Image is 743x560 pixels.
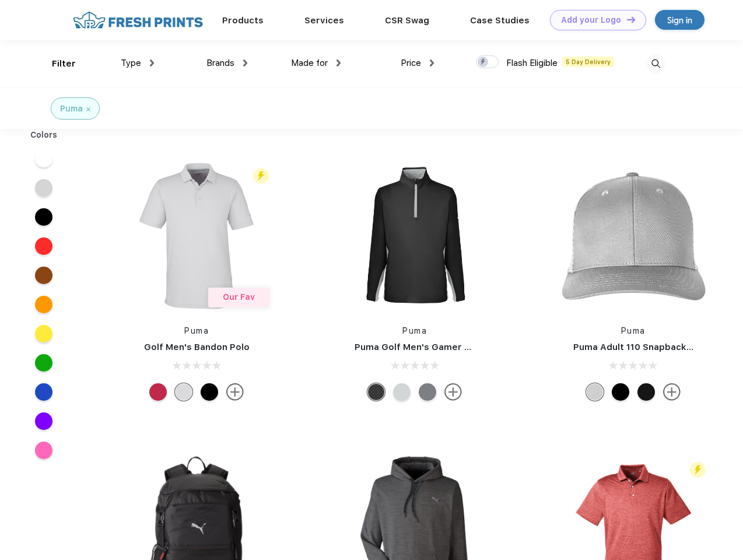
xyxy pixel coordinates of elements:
[506,58,558,68] span: Flash Eligible
[430,60,434,66] img: dropdown.png
[562,57,614,67] span: 5 Day Delivery
[201,383,218,401] div: Puma Black
[385,15,429,26] a: CSR Swag
[367,383,385,401] div: Puma Black
[667,13,692,27] div: Sign in
[86,107,90,111] img: filter_cancel.svg
[206,58,234,68] span: Brands
[556,158,711,313] img: func=resize&h=266
[402,326,427,335] a: Puma
[119,158,274,313] img: func=resize&h=266
[175,383,192,401] div: High Rise
[121,58,141,68] span: Type
[663,383,681,401] img: more.svg
[150,60,154,66] img: dropdown.png
[393,383,411,401] div: High Rise
[60,103,83,115] div: Puma
[612,383,629,401] div: Pma Blk Pma Blk
[337,60,341,66] img: dropdown.png
[144,342,250,352] a: Golf Men's Bandon Polo
[223,292,255,302] span: Our Fav
[586,383,604,401] div: Quarry Brt Whit
[621,326,646,335] a: Puma
[401,58,421,68] span: Price
[52,57,76,71] div: Filter
[149,383,167,401] div: Ski Patrol
[337,158,492,313] img: func=resize&h=266
[184,326,209,335] a: Puma
[627,16,635,23] img: DT
[69,10,206,30] img: fo%20logo%202.webp
[444,383,462,401] img: more.svg
[561,15,621,25] div: Add your Logo
[304,15,344,26] a: Services
[419,383,436,401] div: Quiet Shade
[253,168,269,184] img: flash_active_toggle.svg
[646,54,665,73] img: desktop_search.svg
[637,383,655,401] div: Pma Blk with Pma Blk
[243,60,247,66] img: dropdown.png
[690,462,706,478] img: flash_active_toggle.svg
[22,129,66,141] div: Colors
[355,342,539,352] a: Puma Golf Men's Gamer Golf Quarter-Zip
[655,10,705,30] a: Sign in
[222,15,264,26] a: Products
[291,58,328,68] span: Made for
[226,383,244,401] img: more.svg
